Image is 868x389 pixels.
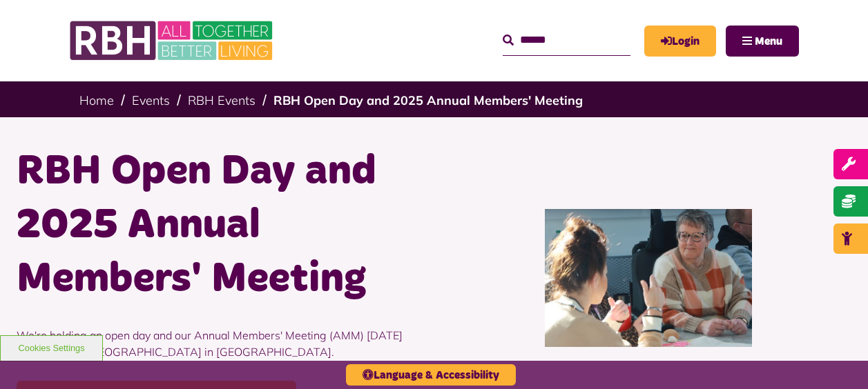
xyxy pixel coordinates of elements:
span: Menu [755,36,782,47]
button: Navigation [726,26,799,57]
a: RBH Events [188,92,255,108]
a: Home [79,92,114,108]
button: Language & Accessibility [346,364,516,386]
h1: RBH Open Day and 2025 Annual Members' Meeting [17,145,424,306]
iframe: Netcall Web Assistant for live chat [806,327,868,389]
a: Events [132,92,170,108]
img: RBH [69,14,276,68]
a: MyRBH [644,26,716,57]
a: RBH Open Day and 2025 Annual Members' Meeting [273,92,583,108]
p: We're holding an open day and our Annual Members' Meeting (AMM) [DATE][DATE] at the [GEOGRAPHIC_D... [17,306,424,381]
img: IMG 7040 [545,209,752,347]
